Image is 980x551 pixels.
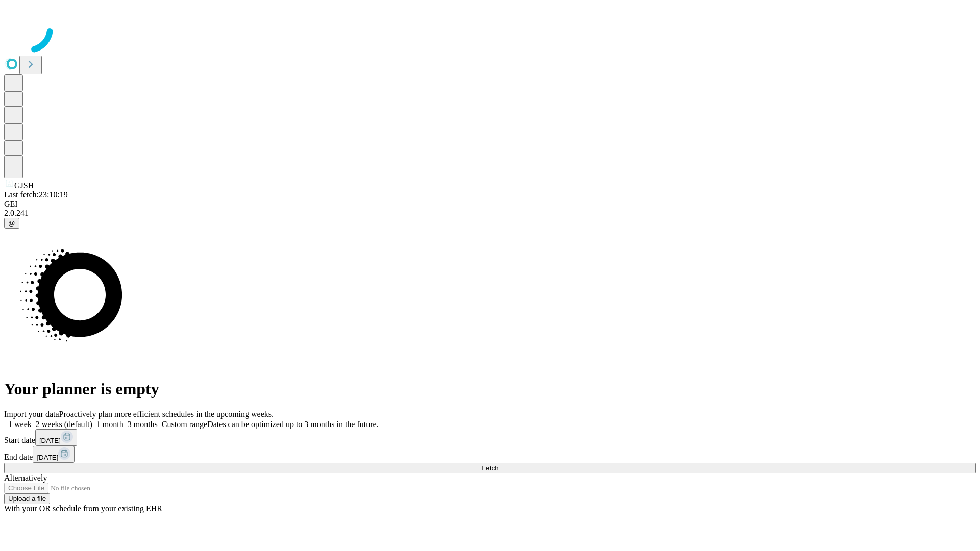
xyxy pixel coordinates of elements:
[35,429,77,446] button: [DATE]
[4,380,976,398] h1: Your planner is empty
[4,473,47,482] span: Alternatively
[4,446,976,463] div: End date
[207,420,378,429] span: Dates can be optimized up to 3 months in the future.
[33,446,75,463] button: [DATE]
[8,219,15,227] span: @
[59,410,274,418] span: Proactively plan more efficient schedules in the upcoming weeks.
[8,420,32,429] span: 1 week
[4,463,976,473] button: Fetch
[4,429,976,446] div: Start date
[4,493,50,504] button: Upload a file
[4,410,59,418] span: Import your data
[128,420,158,429] span: 3 months
[36,420,92,429] span: 2 weeks (default)
[4,218,19,229] button: @
[4,209,976,218] div: 2.0.241
[96,420,124,429] span: 1 month
[14,181,34,190] span: GJSH
[162,420,207,429] span: Custom range
[4,504,162,513] span: With your OR schedule from your existing EHR
[39,437,61,444] span: [DATE]
[4,190,68,199] span: Last fetch: 23:10:19
[481,464,498,472] span: Fetch
[4,199,976,209] div: GEI
[37,454,58,461] span: [DATE]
